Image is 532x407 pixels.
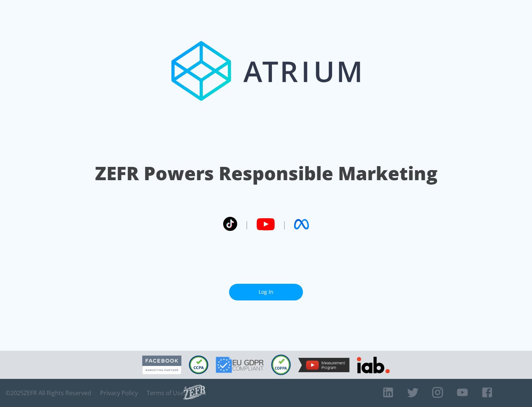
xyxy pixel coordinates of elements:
img: CCPA Compliant [189,356,208,374]
a: Terms of Use [147,389,184,397]
img: GDPR Compliant [216,357,264,373]
img: YouTube Measurement Program [298,358,349,372]
img: COPPA Compliant [271,354,291,375]
img: Facebook Marketing Partner [142,356,181,374]
span: © 2025 ZEFR All Rights Reserved [6,389,91,397]
span: | [282,219,287,230]
img: IAB [357,357,390,373]
a: Log In [229,284,303,300]
h1: ZEFR Powers Responsible Marketing [95,161,437,186]
a: Privacy Policy [100,389,138,397]
span: | [245,219,249,230]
